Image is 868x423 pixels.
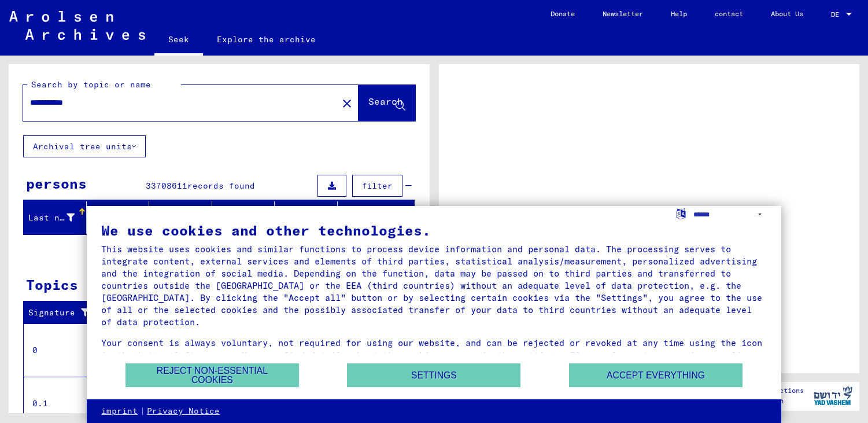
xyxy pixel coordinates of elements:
img: yv_logo.png [811,381,855,410]
font: We use cookies and other technologies. [101,222,431,239]
button: Archival tree units [23,135,146,157]
button: Clear [335,91,359,115]
font: 33708611 [146,181,187,191]
font: Reject non-essential cookies [157,366,268,385]
button: Reject non-essential cookies [125,363,299,387]
font: Archival tree units [33,141,132,152]
font: Search [368,95,403,107]
font: persons [26,175,87,192]
label: Select language [675,208,687,219]
font: This website uses cookies and similar functions to process device information and personal data. ... [101,244,762,328]
font: Donate [551,9,575,18]
a: Seek [154,25,203,56]
mat-header-cell: First name [87,201,150,234]
button: Settings [347,363,520,387]
font: Explore the archive [217,34,316,45]
mat-header-cell: Last name [24,201,87,234]
button: Accept everything [569,363,743,387]
select: Select language [693,206,767,223]
font: Seek [168,34,189,45]
font: filter [362,181,393,191]
font: imprint [101,406,138,416]
font: Privacy Notice [147,406,220,416]
font: contact [715,9,743,18]
mat-header-cell: Prisoner # [338,201,414,234]
a: imprint [101,406,138,417]
font: Your consent is always voluntary, not required for using our website, and can be rejected or revo... [101,337,762,361]
font: Last name [28,212,75,223]
font: Newsletter [603,9,643,18]
font: Settings [411,370,457,380]
mat-header-cell: Birth [212,201,275,234]
a: Explore the archive [203,25,330,53]
font: 0 [32,345,38,355]
button: Search [359,85,415,121]
font: Help [671,9,687,18]
img: Arolsen_neg.svg [9,11,145,40]
mat-icon: close [340,97,354,111]
font: 0.1 [32,398,48,409]
font: Topics [26,276,78,293]
font: Signature [28,307,75,318]
mat-header-cell: birth date [275,201,338,234]
button: filter [352,175,402,197]
font: Accept everything [607,370,705,380]
mat-header-cell: Birth name [149,201,212,234]
div: Signature [28,304,106,322]
font: Search by topic or name [31,79,151,90]
font: About Us [771,9,803,18]
div: Last name [28,208,89,227]
a: Privacy Notice [147,406,220,417]
font: DE [831,10,839,19]
font: records found [187,181,255,191]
